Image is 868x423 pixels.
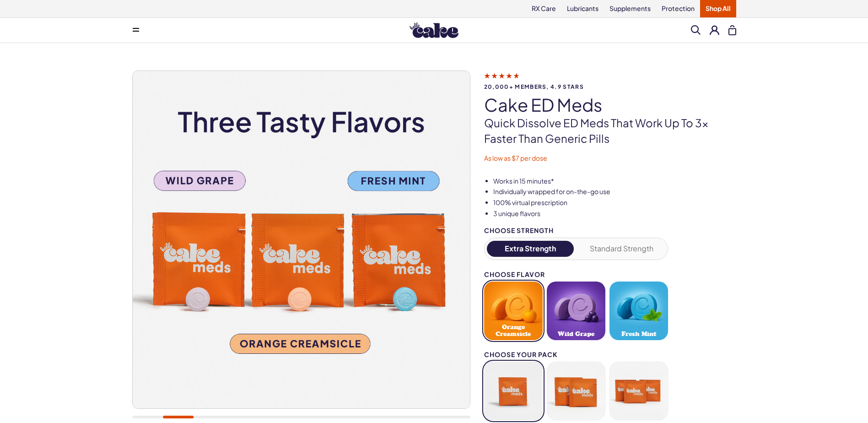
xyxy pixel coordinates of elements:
button: Standard Strength [578,241,665,257]
span: Wild Grape [558,331,594,337]
img: Cake ED Meds [132,71,469,408]
div: Choose Flavor [484,271,668,278]
a: 20,000+ members, 4.9 stars [484,71,736,90]
p: As low as $7 per dose [484,154,736,163]
span: Orange Creamsicle [487,324,540,337]
li: Works in 15 minutes* [493,177,736,186]
img: Hello Cake [410,22,458,38]
li: 100% virtual prescription [493,198,736,207]
p: Quick dissolve ED Meds that work up to 3x faster than generic pills [484,115,736,146]
li: Individually wrapped for on-the-go use [493,187,736,196]
span: Fresh Mint [621,331,656,337]
div: Choose your pack [484,351,668,358]
h1: Cake ED Meds [484,95,736,114]
li: 3 unique flavors [493,209,736,218]
span: 20,000+ members, 4.9 stars [484,84,736,90]
img: Cake ED Meds [470,71,807,408]
button: Extra Strength [487,241,574,257]
div: Choose Strength [484,227,668,234]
